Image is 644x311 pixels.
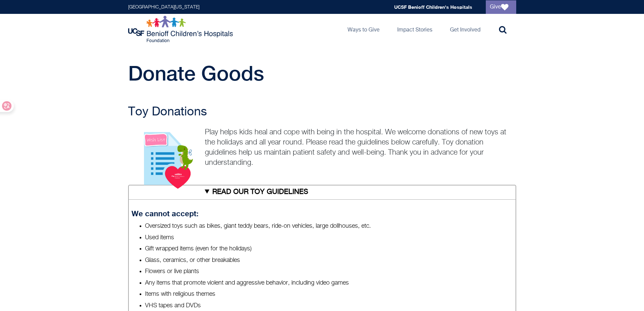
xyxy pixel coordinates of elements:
[132,209,198,218] strong: We cannot accept:
[128,127,516,168] p: Play helps kids heal and cope with being in the hospital. We welcome donations of new toys at the...
[145,279,512,287] li: Any items that promote violent and aggressive behavior, including video games
[128,105,516,119] h2: Toy Donations
[394,4,472,10] a: UCSF Benioff Children's Hospitals
[128,61,264,85] span: Donate Goods
[145,290,512,298] li: Items with religious themes
[128,5,199,9] a: [GEOGRAPHIC_DATA][US_STATE]
[145,267,512,276] li: Flowers or live plants
[145,222,512,230] li: Oversized toys such as bikes, giant teddy bears, ride-on vehicles, large dollhouses, etc.
[128,185,516,200] summary: READ OUR TOY GUIDELINES
[342,14,385,44] a: Ways to Give
[128,16,235,43] img: Logo for UCSF Benioff Children's Hospitals Foundation
[392,14,438,44] a: Impact Stories
[145,256,512,265] li: Glass, ceramics, or other breakables
[145,245,512,253] li: Gift wrapped items (even for the holidays)
[486,0,516,14] a: Give
[145,302,512,310] li: VHS tapes and DVDs
[145,234,512,242] li: Used items
[445,14,486,44] a: Get Involved
[128,125,201,190] img: View our wish lists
